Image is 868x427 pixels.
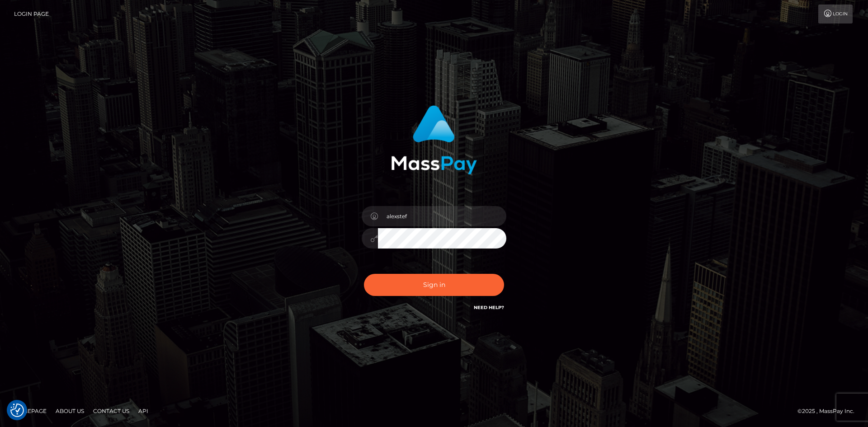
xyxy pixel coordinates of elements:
[364,274,504,296] button: Sign in
[797,406,861,416] div: © 2025 , MassPay Inc.
[90,404,133,418] a: Contact Us
[818,5,853,23] a: Login
[10,404,24,417] img: Revisit consent button
[10,404,50,418] a: Homepage
[378,206,506,226] input: Username...
[474,305,504,310] a: Need Help?
[10,404,24,417] button: Consent Preferences
[52,404,88,418] a: About Us
[391,105,477,174] img: MassPay Login
[14,5,49,23] a: Login Page
[135,404,152,418] a: API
